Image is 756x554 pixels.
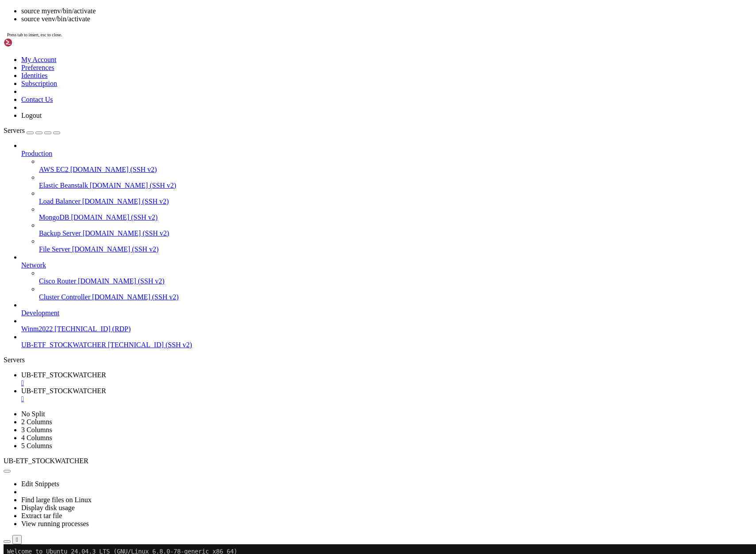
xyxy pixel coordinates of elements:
[4,306,71,313] span: ubuntu@vps-d35ccc65
[21,418,52,426] a: 2 Columns
[21,261,752,269] a: Network
[21,150,52,157] span: Production
[4,247,640,254] x-row: : $ cd asx-ccanner2.0
[4,225,640,232] x-row: Last login: [DATE] from [TECHNICAL_ID]
[71,213,158,221] span: [DOMAIN_NAME] (SSH v2)
[4,92,640,100] x-row: Processes: 145
[21,512,62,519] a: Extract tar file
[39,277,752,285] a: Cisco Router [DOMAIN_NAME] (SSH v2)
[4,48,640,55] x-row: System information as of [DATE]
[21,80,57,87] a: Subscription
[39,293,752,301] a: Cluster Controller [DOMAIN_NAME] (SSH v2)
[21,309,59,317] span: Development
[4,232,71,239] span: ubuntu@vps-d35ccc65
[21,150,752,158] a: Production
[39,166,752,174] a: AWS EC2 [DOMAIN_NAME] (SSH v2)
[4,166,640,173] x-row: Expanded Security Maintenance for Applications is not enabled.
[4,107,640,114] x-row: IPv4 address for ens3: [TECHNICAL_ID]
[21,371,752,387] a: UB-ETF_STOCKWATCHER
[74,261,78,268] span: ~
[21,317,752,333] li: Winm2022 [TECHNICAL_ID] (RDP)
[39,174,752,190] li: Elastic Beanstalk [DOMAIN_NAME] (SSH v2)
[39,245,752,253] a: File Server [DOMAIN_NAME] (SSH v2)
[39,293,90,301] span: Cluster Controller
[7,32,62,37] span: Press tab to insert, esc to close.
[4,283,640,291] x-row: asx300.json asxscan3-GPU.py asxscan5.py enhanced_trading_opportunities.csv top_buy_picks.json
[21,64,54,71] a: Preferences
[4,129,640,136] x-row: * Strictly confined Kubernetes makes edge and IoT secure. Learn how MicroK8s
[74,247,78,254] span: ~
[4,239,640,247] x-row: -bash: cd: asx-sccanner2.0: No such file or directory
[4,99,640,107] x-row: Users logged in: 0
[4,77,640,85] x-row: Memory usage: 26%
[4,38,54,47] img: Shellngn
[21,395,752,403] div: 
[21,72,48,79] a: Identities
[4,269,640,276] x-row: : $ ls
[92,293,179,301] span: [DOMAIN_NAME] (SSH v2)
[39,190,752,205] li: Load Balancer [DOMAIN_NAME] (SSH v2)
[4,180,640,188] x-row: 0 updates can be applied immediately.
[21,504,75,511] a: Display disk usage
[74,269,131,276] span: ~/asx-scanner2.0
[21,325,752,333] a: Winm2022 [TECHNICAL_ID] (RDP)
[72,245,159,253] span: [DOMAIN_NAME] (SSH v2)
[4,70,640,77] x-row: Usage of /: 17.9% of 76.45GB
[39,213,752,221] a: MongoDB [DOMAIN_NAME] (SSH v2)
[4,136,640,143] x-row: just raised the bar for easy, resilient and secure K8s cluster deployment.
[54,325,131,333] span: [TECHNICAL_ID] (RDP)
[4,85,640,92] x-row: Swap usage: 0%
[21,387,106,395] span: UB-ETF_STOCKWATCHER
[21,442,52,449] a: 5 Columns
[21,434,52,442] a: 4 Columns
[4,62,640,70] x-row: System load: 0.0
[21,56,57,63] a: My Account
[4,356,752,364] div: Servers
[4,33,640,41] x-row: * Support: [URL][DOMAIN_NAME]
[312,283,358,291] span: [DOMAIN_NAME]
[4,261,71,268] span: ubuntu@vps-d35ccc65
[39,198,81,205] span: Load Balancer
[4,4,640,11] x-row: Welcome to Ubuntu 24.04.3 LTS (GNU/Linux 6.8.0-78-generic x86_64)
[12,535,22,544] button: 
[39,269,752,285] li: Cisco Router [DOMAIN_NAME] (SSH v2)
[21,7,752,15] li: source myenv/bin/activate
[21,301,752,317] li: Development
[39,205,752,221] li: MongoDB [DOMAIN_NAME] (SSH v2)
[21,309,752,317] a: Development
[21,96,53,103] a: Contact Us
[4,291,640,298] x-row: asxscan1.py asxscan3.py asxscan6.py report25aug trading_opportunities.csv
[4,26,640,33] x-row: * Management: [URL][DOMAIN_NAME]
[4,18,640,26] x-row: * Documentation: [URL][DOMAIN_NAME]
[21,387,752,403] a: UB-ETF_STOCKWATCHER
[39,166,69,173] span: AWS EC2
[89,232,93,240] div: (23, 31)
[4,298,640,306] x-row: : $ python3 -m venv myenv
[39,229,752,237] a: Backup Server [DOMAIN_NAME] (SSH v2)
[83,229,170,237] span: [DOMAIN_NAME] (SSH v2)
[4,247,71,254] span: ubuntu@vps-d35ccc65
[184,291,202,298] span: myenv
[21,426,52,434] a: 3 Columns
[4,254,640,261] x-row: -bash: cd: asx-ccanner2.0: No such file or directory
[74,232,78,239] span: ~
[70,166,157,173] span: [DOMAIN_NAME] (SSH v2)
[39,237,752,253] li: File Server [DOMAIN_NAME] (SSH v2)
[4,151,640,159] x-row: [URL][DOMAIN_NAME]
[4,114,640,121] x-row: IPv6 address for ens3: [TECHNICAL_ID]
[39,158,752,174] li: AWS EC2 [DOMAIN_NAME] (SSH v2)
[39,221,752,237] li: Backup Server [DOMAIN_NAME] (SSH v2)
[21,480,59,488] a: Edit Snippets
[39,198,752,205] a: Load Balancer [DOMAIN_NAME] (SSH v2)
[39,245,70,253] span: File Server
